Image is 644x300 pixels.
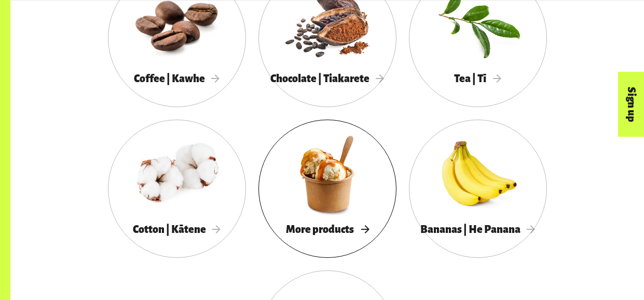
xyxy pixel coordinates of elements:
[420,224,536,235] span: Bananas | He Panana
[108,120,246,258] a: Cotton | Kātene
[286,224,369,235] span: More products
[409,120,547,258] a: Bananas | He Panana
[133,224,221,235] span: Cotton | Kātene
[454,73,501,84] span: Tea | Tī
[258,120,396,258] a: More products
[134,73,220,84] span: Coffee | Kawhe
[270,73,385,84] span: Chocolate | Tiakarete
